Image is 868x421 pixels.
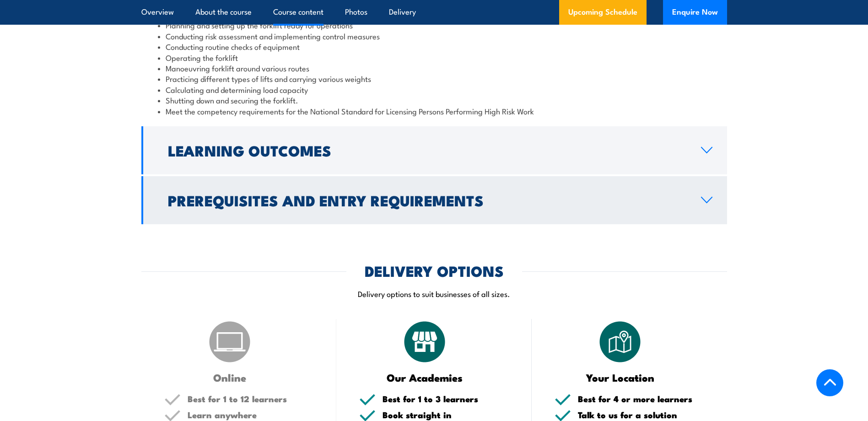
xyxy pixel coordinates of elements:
h3: Our Academies [359,372,491,383]
li: Meet the competency requirements for the National Standard for Licensing Persons Performing High ... [158,106,711,116]
li: Planning and setting up the forklift ready for operations [158,20,711,30]
p: Delivery options to suit businesses of all sizes. [141,288,727,299]
li: Manoeuvring forklift around various routes [158,63,711,73]
h2: DELIVERY OPTIONS [365,264,504,277]
li: Shutting down and securing the forklift. [158,95,711,105]
h5: Best for 1 to 3 learners [383,394,509,403]
h2: Learning Outcomes [168,144,686,157]
h3: Online [164,372,296,383]
li: Calculating and determining load capacity [158,84,711,95]
h5: Book straight in [383,410,509,419]
li: Conducting routine checks of equipment [158,41,711,52]
h2: Prerequisites and Entry Requirements [168,194,686,206]
h5: Talk to us for a solution [578,410,704,419]
a: Learning Outcomes [141,126,727,174]
li: Conducting risk assessment and implementing control measures [158,31,711,41]
li: Practicing different types of lifts and carrying various weights [158,73,711,84]
h3: Your Location [555,372,686,383]
h5: Learn anywhere [188,410,314,419]
h5: Best for 4 or more learners [578,394,704,403]
li: Operating the forklift [158,52,711,63]
a: Prerequisites and Entry Requirements [141,176,727,224]
h5: Best for 1 to 12 learners [188,394,314,403]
